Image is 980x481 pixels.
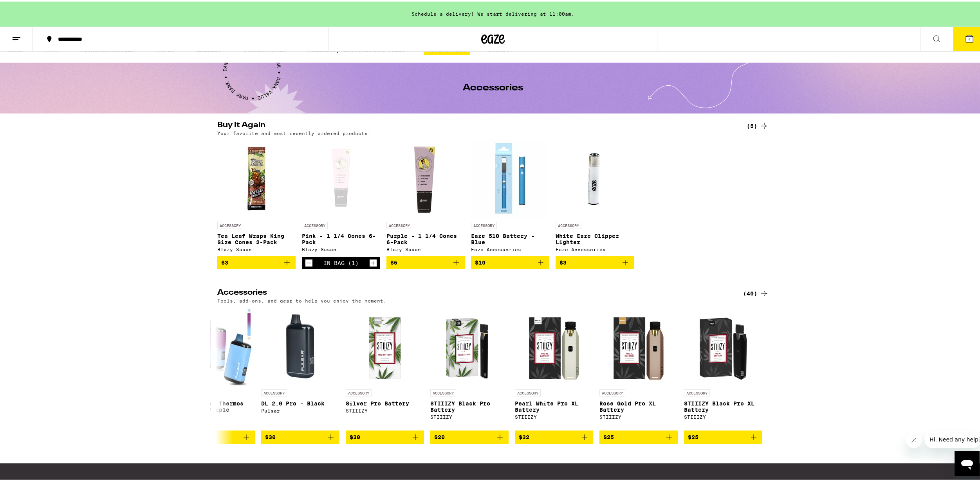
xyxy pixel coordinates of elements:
p: ACCESSORY [217,220,243,227]
img: STIIIZY - STIIIZY Black Pro Battery [430,306,509,384]
p: Pink - 1 1/4 Cones 6-Pack [302,231,380,244]
span: $10 [475,258,485,264]
img: STIIIZY - Silver Pro Battery [346,306,424,384]
p: STIIIZY Black Pro Battery [430,399,509,411]
a: Open page for Purple - 1 1/4 Cones 6-Pack from Blazy Susan [386,138,465,254]
button: Add to bag [386,254,465,268]
span: $20 [434,432,445,439]
div: STIIIZY [515,413,593,418]
button: Add to bag [556,254,634,268]
div: Eaze Accessories [556,245,634,250]
p: White Eaze Clipper Lighter [556,231,634,244]
span: $32 [519,432,529,439]
a: Open page for Pink - 1 1/4 Cones 6-Pack from Blazy Susan [302,138,380,255]
div: Pulsar [177,413,255,418]
div: STIIIZY [346,407,424,412]
p: DL 2.0 Pro - Black [261,399,339,405]
button: Add to bag [684,429,762,442]
p: Rose Gold Pro XL Battery [599,399,678,411]
a: Open page for DL 2.0 Pro - Black from Pulsar [261,306,339,429]
span: $30 [265,432,276,439]
h2: Accessories [217,287,730,297]
a: Open page for Rose Gold Pro XL Battery from STIIIZY [599,306,678,429]
img: STIIIZY - STIIIZY Black Pro XL Battery [684,306,762,384]
button: Add to bag [261,429,339,442]
a: (5) [747,120,769,129]
p: ACCESSORY [684,388,710,395]
a: Open page for DL 2.0 Pro: Thermos Series - Purple from Pulsar [177,306,255,429]
button: Add to bag [599,429,678,442]
button: Increment [369,258,377,265]
p: ACCESSORY [346,388,372,395]
p: Pearl White Pro XL Battery [515,399,593,411]
p: ACCESSORY [386,220,412,227]
button: Add to bag [430,429,509,442]
img: Blazy Susan - Tea Leaf Wraps King Size Cones 2-Pack [217,138,296,216]
iframe: Close message [906,431,922,447]
div: STIIIZY [430,413,509,418]
div: In Bag (1) [323,258,359,265]
p: Your favorite and most recently ordered products. [217,129,371,134]
img: Eaze Accessories - White Eaze Clipper Lighter [556,138,634,216]
div: Blazy Susan [217,245,296,250]
p: Tools, add-ons, and gear to help you enjoy the moment. [217,297,386,302]
div: Pulsar [261,407,339,412]
p: DL 2.0 Pro: Thermos Series - Purple [177,399,255,411]
a: Open page for Silver Pro Battery from STIIIZY [346,306,424,429]
span: $3 [221,258,228,264]
button: Add to bag [471,254,549,268]
img: Pulsar - DL 2.0 Pro: Thermos Series - Purple [177,306,255,384]
div: Blazy Susan [386,245,465,250]
a: (40) [743,287,769,297]
a: Open page for STIIIZY Black Pro Battery from STIIIZY [430,306,509,429]
a: Open page for Eaze 510 Battery - Blue from Eaze Accessories [471,138,549,254]
p: ACCESSORY [599,388,625,395]
p: ACCESSORY [302,220,328,227]
iframe: Message from company [925,429,980,447]
button: Add to bag [217,254,296,268]
div: Eaze Accessories [471,245,549,250]
p: Eaze 510 Battery - Blue [471,231,549,244]
span: Hi. Need any help? [5,5,56,12]
span: $6 [390,258,397,264]
button: Decrement [305,258,313,265]
p: ACCESSORY [430,388,456,395]
p: Silver Pro Battery [346,399,424,405]
span: 4 [968,36,971,40]
button: Add to bag [515,429,593,442]
p: ACCESSORY [556,220,581,227]
img: Pulsar - DL 2.0 Pro - Black [261,306,339,384]
img: STIIIZY - Rose Gold Pro XL Battery [599,306,678,384]
button: Add to bag [177,429,255,442]
p: ACCESSORY [515,388,541,395]
a: Open page for STIIIZY Black Pro XL Battery from STIIIZY [684,306,762,429]
img: STIIIZY - Pearl White Pro XL Battery [515,306,593,384]
button: Add to bag [346,429,424,442]
h2: Buy It Again [217,120,730,129]
span: $25 [688,432,698,439]
p: Tea Leaf Wraps King Size Cones 2-Pack [217,231,296,244]
img: Blazy Susan - Purple - 1 1/4 Cones 6-Pack [386,138,465,216]
span: $30 [350,432,360,439]
iframe: Button to launch messaging window [955,450,980,475]
span: $25 [603,432,614,439]
div: STIIIZY [599,413,678,418]
a: Open page for White Eaze Clipper Lighter from Eaze Accessories [556,138,634,254]
img: Eaze Accessories - Eaze 510 Battery - Blue [471,138,549,216]
a: Open page for Tea Leaf Wraps King Size Cones 2-Pack from Blazy Susan [217,138,296,254]
h1: Accessories [463,82,523,91]
p: ACCESSORY [471,220,497,227]
div: Blazy Susan [302,245,380,250]
p: ACCESSORY [261,388,287,395]
p: Purple - 1 1/4 Cones 6-Pack [386,231,465,244]
span: $3 [559,258,567,264]
a: Open page for Pearl White Pro XL Battery from STIIIZY [515,306,593,429]
div: STIIIZY [684,413,762,418]
p: STIIIZY Black Pro XL Battery [684,399,762,411]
